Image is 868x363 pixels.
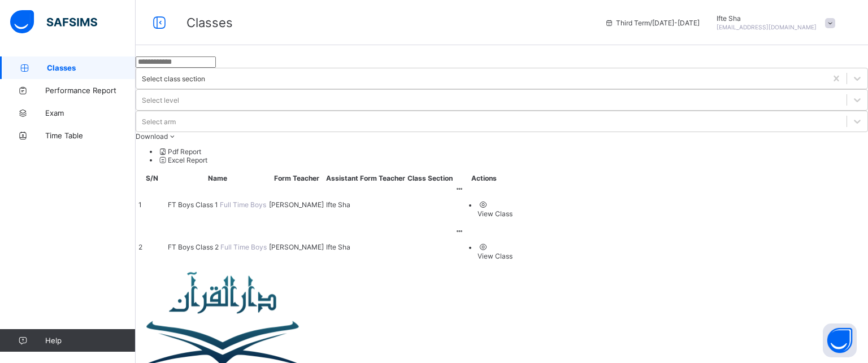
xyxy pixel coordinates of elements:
div: View Class [478,209,513,218]
span: Exam [45,108,136,117]
div: Select arm [142,117,176,126]
span: [EMAIL_ADDRESS][DOMAIN_NAME] [717,24,817,30]
th: Class Section [407,173,453,183]
div: Select level [142,96,179,104]
span: session/term information [605,19,700,27]
span: [PERSON_NAME] [269,243,324,251]
span: Help [45,336,135,345]
th: Assistant Form Teacher [325,173,406,183]
li: dropdown-list-item-null-0 [158,147,868,156]
span: Classes [47,63,136,72]
span: Ifte Sha [326,200,350,209]
span: Full Time Boys [220,243,267,251]
span: [PERSON_NAME] [269,200,324,209]
span: Ifte Sha [717,14,817,23]
li: dropdown-list-item-null-1 [158,156,868,164]
span: Time Table [45,131,136,140]
span: Ifte Sha [326,243,350,251]
button: Open asap [823,323,857,357]
span: Performance Report [45,86,136,95]
td: 1 [138,184,166,225]
th: S/N [138,173,166,183]
div: IfteSha [711,14,841,31]
th: Form Teacher [268,173,324,183]
th: Actions [454,173,513,183]
span: FT Boys Class 2 [168,243,220,251]
th: Name [167,173,267,183]
img: safsims [10,10,97,34]
span: Download [136,132,168,141]
div: View Class [478,252,513,260]
span: Classes [186,15,233,30]
span: FT Boys Class 1 [168,200,220,209]
span: Full Time Boys [220,200,266,209]
div: Select class section [142,75,205,83]
td: 2 [138,226,166,268]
